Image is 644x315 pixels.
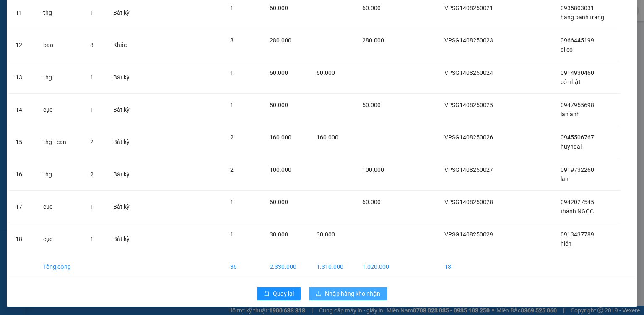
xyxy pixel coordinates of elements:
[90,106,93,113] span: 1
[223,255,263,278] td: 36
[362,166,384,173] span: 100.000
[444,5,493,11] span: VPSG1408250021
[106,94,140,126] td: Bất kỳ
[561,37,594,44] span: 0966445199
[36,255,83,278] td: Tổng cộng
[270,231,288,238] span: 30.000
[444,69,493,76] span: VPSG1408250024
[36,158,83,191] td: thg
[90,9,93,16] span: 1
[230,166,234,173] span: 2
[270,134,291,141] span: 160.000
[310,255,356,278] td: 1.310.000
[561,208,594,215] span: thanh NGOC
[36,29,83,61] td: bao
[9,223,36,255] td: 18
[36,191,83,223] td: cuc
[444,37,493,44] span: VPSG1408250023
[444,102,493,108] span: VPSG1408250025
[325,289,380,298] span: Nhập hàng kho nhận
[36,126,83,158] td: thg +can
[561,176,569,182] span: lan
[9,94,36,126] td: 14
[316,291,322,297] span: download
[9,191,36,223] td: 17
[230,37,234,44] span: 8
[230,231,234,238] span: 1
[561,134,594,141] span: 0945506767
[106,29,140,61] td: Khác
[9,61,36,94] td: 13
[362,37,384,44] span: 280.000
[270,166,291,173] span: 100.000
[90,42,93,48] span: 8
[362,199,381,205] span: 60.000
[561,111,580,118] span: lan anh
[444,166,493,173] span: VPSG1408250027
[90,203,93,210] span: 1
[438,255,508,278] td: 18
[9,158,36,191] td: 16
[317,69,335,76] span: 60.000
[90,74,93,81] span: 1
[230,5,234,11] span: 1
[106,61,140,94] td: Bất kỳ
[270,37,291,44] span: 280.000
[36,223,83,255] td: cục
[561,240,571,247] span: hiền
[230,102,234,108] span: 1
[561,231,594,238] span: 0913437789
[561,102,594,108] span: 0947955698
[444,134,493,141] span: VPSG1408250026
[90,236,93,242] span: 1
[561,69,594,76] span: 0914930460
[230,69,234,76] span: 1
[444,231,493,238] span: VPSG1408250029
[561,79,581,85] span: cô nhật
[561,46,573,53] span: di co
[257,287,301,300] button: rollbackQuay lại
[270,69,288,76] span: 60.000
[356,255,401,278] td: 1.020.000
[309,287,387,300] button: downloadNhập hàng kho nhận
[106,126,140,158] td: Bất kỳ
[230,199,234,205] span: 1
[9,29,36,61] td: 12
[270,5,288,11] span: 60.000
[263,255,310,278] td: 2.330.000
[264,291,270,297] span: rollback
[561,143,582,150] span: huyndai
[270,102,288,108] span: 50.000
[90,139,93,145] span: 2
[317,231,335,238] span: 30.000
[90,171,93,178] span: 2
[230,134,234,141] span: 2
[317,134,338,141] span: 160.000
[273,289,294,298] span: Quay lại
[36,61,83,94] td: thg
[561,14,604,21] span: hang banh trang
[270,199,288,205] span: 60.000
[106,158,140,191] td: Bất kỳ
[106,191,140,223] td: Bất kỳ
[9,126,36,158] td: 15
[444,199,493,205] span: VPSG1408250028
[561,5,594,11] span: 0935803031
[561,199,594,205] span: 0942027545
[36,94,83,126] td: cục
[561,166,594,173] span: 0919732260
[362,102,381,108] span: 50.000
[362,5,381,11] span: 60.000
[106,223,140,255] td: Bất kỳ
